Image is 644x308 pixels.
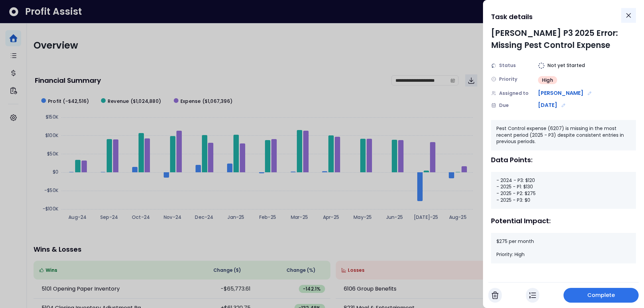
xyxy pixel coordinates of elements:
[491,172,636,209] div: - 2024 - P3: $120 - 2025 - P1: $130 - 2025 - P2: $275 - 2025 - P3: $0
[538,89,583,97] span: [PERSON_NAME]
[491,120,636,150] div: Pest Control expense (6207) is missing in the most recent period (2025 - P3) despite consistent e...
[538,62,545,69] img: Not yet Started
[547,62,585,69] span: Not yet Started
[560,102,567,109] button: Edit due date
[529,291,536,299] img: In Progress
[499,102,509,109] span: Due
[491,233,636,263] div: $275 per month Priority: High
[538,101,557,109] span: [DATE]
[491,27,636,51] div: [PERSON_NAME] P3 2025 Error: Missing Pest Control Expense
[587,291,615,299] span: Complete
[491,11,533,23] h1: Task details
[563,288,639,303] button: Complete
[491,156,636,164] div: Data Points:
[621,8,636,23] button: Close
[542,77,553,83] span: High
[499,90,529,97] span: Assigned to
[491,63,496,68] img: Status
[586,89,593,97] button: Edit assignment
[492,291,498,299] img: Cancel Task
[491,217,636,225] div: Potential Impact:
[499,62,516,69] span: Status
[499,76,517,83] span: Priority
